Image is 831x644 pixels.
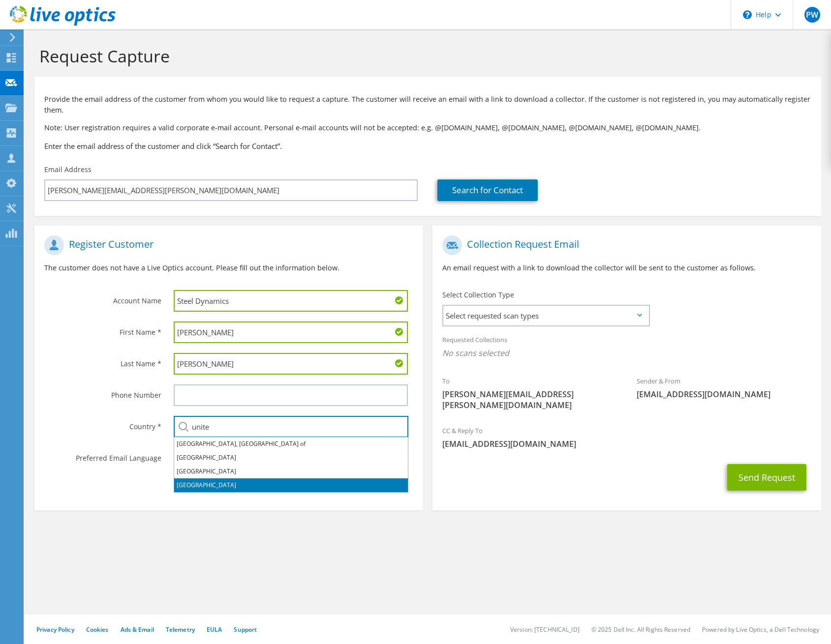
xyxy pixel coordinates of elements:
[637,389,811,400] span: [EMAIL_ADDRESS][DOMAIN_NAME]
[443,306,648,325] span: Select requested scan types
[702,625,819,634] li: Powered by Live Optics, a Dell Technology
[432,329,821,366] div: Requested Collections
[442,348,811,358] span: No scans selected
[44,141,811,151] h3: Enter the email address of the customer and click “Search for Contact”.
[591,625,690,634] li: © 2025 Dell Inc. All Rights Reserved
[174,478,408,492] li: [GEOGRAPHIC_DATA]
[44,263,413,273] p: The customer does not have a Live Optics account. Please fill out the information below.
[727,464,806,491] button: Send Request
[44,447,161,463] label: Preferred Email Language
[437,179,538,201] a: Search for Contact
[510,625,580,634] li: Version: [TECHNICAL_ID]
[166,625,195,634] a: Telemetry
[36,625,74,634] a: Privacy Policy
[442,389,617,410] span: [PERSON_NAME][EMAIL_ADDRESS][PERSON_NAME][DOMAIN_NAME]
[86,625,109,634] a: Cookies
[44,235,408,255] h1: Register Customer
[442,263,811,273] p: An email request with a link to download the collector will be sent to the customer as follows.
[432,420,821,454] div: CC & Reply To
[174,465,408,478] li: [GEOGRAPHIC_DATA]
[234,625,257,634] a: Support
[442,439,811,449] span: [EMAIL_ADDRESS][DOMAIN_NAME]
[44,353,161,369] label: Last Name *
[442,290,514,300] label: Select Collection Type
[39,46,811,66] h1: Request Capture
[174,451,408,465] li: [GEOGRAPHIC_DATA]
[442,235,806,255] h1: Collection Request Email
[121,625,154,634] a: Ads & Email
[44,290,161,306] label: Account Name
[44,165,92,175] label: Email Address
[804,7,820,23] span: PW
[44,322,161,337] label: First Name *
[743,10,752,19] svg: \n
[44,416,161,432] label: Country *
[44,122,811,133] p: Note: User registration requires a valid corporate e-mail account. Personal e-mail accounts will ...
[627,371,821,405] div: Sender & From
[432,371,627,415] div: To
[207,625,222,634] a: EULA
[174,437,408,451] li: [GEOGRAPHIC_DATA], [GEOGRAPHIC_DATA] of
[44,384,161,400] label: Phone Number
[44,94,811,116] p: Provide the email address of the customer from whom you would like to request a capture. The cust...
